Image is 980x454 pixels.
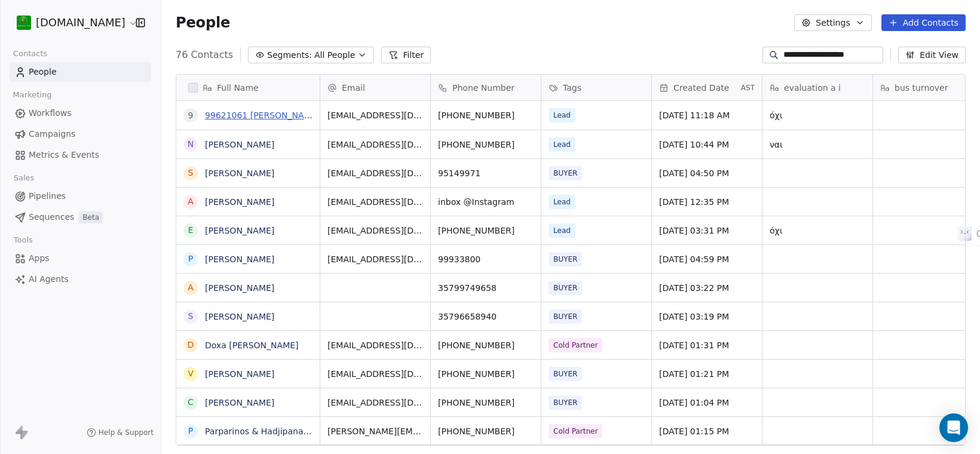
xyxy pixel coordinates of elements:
[8,169,39,187] span: Sales
[10,186,151,206] a: Pipelines
[176,48,233,62] span: 76 Contacts
[327,109,423,121] span: [EMAIL_ADDRESS][DOMAIN_NAME]
[327,425,423,437] span: [PERSON_NAME][EMAIL_ADDRESS][DOMAIN_NAME]
[205,197,274,207] a: [PERSON_NAME]
[770,139,865,151] span: ναι
[205,111,320,120] a: 99621061 [PERSON_NAME]
[188,195,194,208] div: A
[188,396,194,409] div: C
[188,281,194,294] div: A
[205,140,274,149] a: [PERSON_NAME]
[549,137,575,152] span: Lead
[438,368,534,380] span: [PHONE_NUMBER]
[320,75,430,100] div: Email
[188,138,194,151] div: N
[659,368,755,380] span: [DATE] 01:21 PM
[17,16,31,30] img: 439216937_921727863089572_7037892552807592703_n%20(1).jpg
[205,427,333,436] a: Parparinos & Hadjipanayis LLC
[549,108,575,122] span: Lead
[10,249,151,268] a: Apps
[549,395,582,410] span: BUYER
[438,167,534,179] span: 95149971
[431,75,541,100] div: Phone Number
[29,190,66,203] span: Pipelines
[438,397,534,409] span: [PHONE_NUMBER]
[176,14,230,32] span: People
[188,310,194,323] div: S
[36,15,125,30] span: [DOMAIN_NAME]
[99,428,154,437] span: Help & Support
[770,109,865,121] span: όχι
[563,82,581,94] span: Tags
[188,167,194,179] div: S
[29,149,99,161] span: Metrics & Events
[659,282,755,294] span: [DATE] 03:22 PM
[327,139,423,151] span: [EMAIL_ADDRESS][DOMAIN_NAME]
[549,281,582,295] span: BUYER
[549,166,582,180] span: BUYER
[176,75,320,100] div: Full Name
[939,413,968,442] div: Open Intercom Messenger
[10,145,151,165] a: Metrics & Events
[188,339,194,351] div: D
[10,103,151,123] a: Workflows
[327,196,423,208] span: [EMAIL_ADDRESS][DOMAIN_NAME]
[549,195,575,209] span: Lead
[8,86,57,104] span: Marketing
[659,339,755,351] span: [DATE] 01:31 PM
[784,82,841,94] span: evaluation a i
[205,369,274,379] a: [PERSON_NAME]
[438,253,534,265] span: 99933800
[652,75,762,100] div: Created DateAST
[327,397,423,409] span: [EMAIL_ADDRESS][DOMAIN_NAME]
[762,75,872,100] div: evaluation a i
[217,82,259,94] span: Full Name
[659,225,755,237] span: [DATE] 03:31 PM
[659,196,755,208] span: [DATE] 12:35 PM
[327,253,423,265] span: [EMAIL_ADDRESS][DOMAIN_NAME]
[205,283,274,293] a: [PERSON_NAME]
[898,47,966,63] button: Edit View
[8,231,38,249] span: Tools
[438,339,534,351] span: [PHONE_NUMBER]
[659,397,755,409] span: [DATE] 01:04 PM
[327,167,423,179] span: [EMAIL_ADDRESS][DOMAIN_NAME]
[438,225,534,237] span: [PHONE_NUMBER]
[176,101,320,446] div: grid
[438,282,534,294] span: 35799749658
[188,367,194,380] div: V
[438,196,534,208] span: inbox @Instagram
[267,49,312,62] span: Segments:
[673,82,729,94] span: Created Date
[205,226,274,235] a: [PERSON_NAME]
[29,128,75,140] span: Campaigns
[659,167,755,179] span: [DATE] 04:50 PM
[205,398,274,407] a: [PERSON_NAME]
[188,253,193,265] div: P
[549,252,582,266] span: BUYER
[659,253,755,265] span: [DATE] 04:59 PM
[314,49,355,62] span: All People
[8,45,53,63] span: Contacts
[895,82,948,94] span: bus turnover
[549,223,575,238] span: Lead
[188,109,194,122] div: 9
[29,66,57,78] span: People
[205,254,274,264] a: [PERSON_NAME]
[29,211,74,223] span: Sequences
[452,82,514,94] span: Phone Number
[87,428,154,437] a: Help & Support
[438,109,534,121] span: [PHONE_NUMBER]
[659,109,755,121] span: [DATE] 11:18 AM
[188,425,193,437] div: P
[188,224,194,237] div: E
[549,309,582,324] span: BUYER
[541,75,651,100] div: Tags
[205,312,274,321] a: [PERSON_NAME]
[10,269,151,289] a: AI Agents
[10,124,151,144] a: Campaigns
[549,338,602,352] span: Cold Partner
[659,425,755,437] span: [DATE] 01:15 PM
[342,82,365,94] span: Email
[659,139,755,151] span: [DATE] 10:44 PM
